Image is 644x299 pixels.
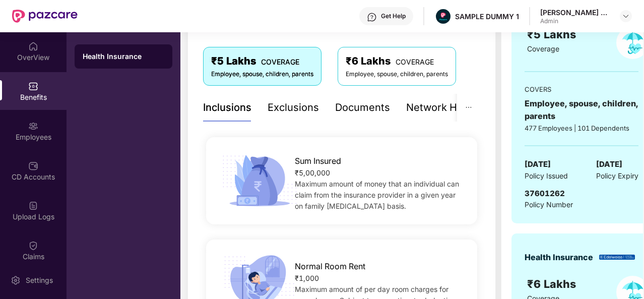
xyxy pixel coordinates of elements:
[28,81,38,91] img: svg+xml;base64,PHN2ZyBpZD0iQmVuZWZpdHMiIHhtbG5zPSJodHRwOi8vd3d3LnczLm9yZy8yMDAwL3N2ZyIgd2lkdGg9Ij...
[11,275,21,285] img: svg+xml;base64,PHN2ZyBpZD0iU2V0dGluZy0yMHgyMCIgeG1sbnM9Imh0dHA6Ly93d3cudzMub3JnLzIwMDAvc3ZnIiB3aW...
[28,121,38,131] img: svg+xml;base64,PHN2ZyBpZD0iRW1wbG95ZWVzIiB4bWxucz0iaHR0cDovL3d3dy53My5vcmcvMjAwMC9zdmciIHdpZHRoPS...
[381,12,406,20] div: Get Help
[268,100,319,115] div: Exclusions
[525,200,573,209] span: Policy Number
[12,10,78,23] img: New Pazcare Logo
[295,167,465,178] div: ₹5,00,000
[295,155,341,167] span: Sum Insured
[455,12,519,21] div: SAMPLE DUMMY 1
[465,104,472,111] span: ellipsis
[540,17,611,25] div: Admin
[211,53,313,69] div: ₹5 Lakhs
[525,123,638,133] div: 477 Employees | 101 Dependents
[28,161,38,171] img: svg+xml;base64,PHN2ZyBpZD0iQ0RfQWNjb3VudHMiIGRhdGEtbmFtZT0iQ0QgQWNjb3VudHMiIHhtbG5zPSJodHRwOi8vd3...
[436,9,450,24] img: Pazcare_Alternative_logo-01-01.png
[261,57,299,66] span: COVERAGE
[525,84,638,94] div: COVERS
[525,158,551,170] span: [DATE]
[23,275,56,285] div: Settings
[406,100,494,115] div: Network Hospitals
[295,180,459,210] span: Maximum amount of money that an individual can claim from the insurance provider in a given year ...
[295,273,465,284] div: ₹1,000
[367,12,377,22] img: svg+xml;base64,PHN2ZyBpZD0iSGVscC0zMngzMiIgeG1sbnM9Imh0dHA6Ly93d3cudzMub3JnLzIwMDAvc3ZnIiB3aWR0aD...
[525,251,593,264] div: Health Insurance
[28,241,38,251] img: svg+xml;base64,PHN2ZyBpZD0iQ2xhaW0iIHhtbG5zPSJodHRwOi8vd3d3LnczLm9yZy8yMDAwL3N2ZyIgd2lkdGg9IjIwIi...
[527,277,579,290] span: ₹6 Lakhs
[540,8,611,17] div: [PERSON_NAME] K S
[527,44,559,53] span: Coverage
[596,170,638,182] span: Policy Expiry
[203,100,251,115] div: Inclusions
[28,201,38,211] img: svg+xml;base64,PHN2ZyBpZD0iVXBsb2FkX0xvZ3MiIGRhdGEtbmFtZT0iVXBsb2FkIExvZ3MiIHhtbG5zPSJodHRwOi8vd3...
[527,28,579,41] span: ₹5 Lakhs
[396,57,434,66] span: COVERAGE
[219,152,300,209] img: icon
[346,53,448,69] div: ₹6 Lakhs
[457,94,480,122] button: ellipsis
[525,97,638,123] div: Employee, spouse, children, parents
[525,170,568,182] span: Policy Issued
[295,260,365,273] span: Normal Room Rent
[83,51,164,62] div: Health Insurance
[346,70,448,79] div: Employee, spouse, children, parents
[203,20,246,35] span: Covers
[211,70,313,79] div: Employee, spouse, children, parents
[596,158,622,170] span: [DATE]
[335,100,390,115] div: Documents
[599,255,635,260] img: insurerLogo
[28,41,38,51] img: svg+xml;base64,PHN2ZyBpZD0iSG9tZSIgeG1sbnM9Imh0dHA6Ly93d3cudzMub3JnLzIwMDAvc3ZnIiB3aWR0aD0iMjAiIG...
[622,12,630,20] img: svg+xml;base64,PHN2ZyBpZD0iRHJvcGRvd24tMzJ4MzIiIHhtbG5zPSJodHRwOi8vd3d3LnczLm9yZy8yMDAwL3N2ZyIgd2...
[525,189,565,198] span: 37601262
